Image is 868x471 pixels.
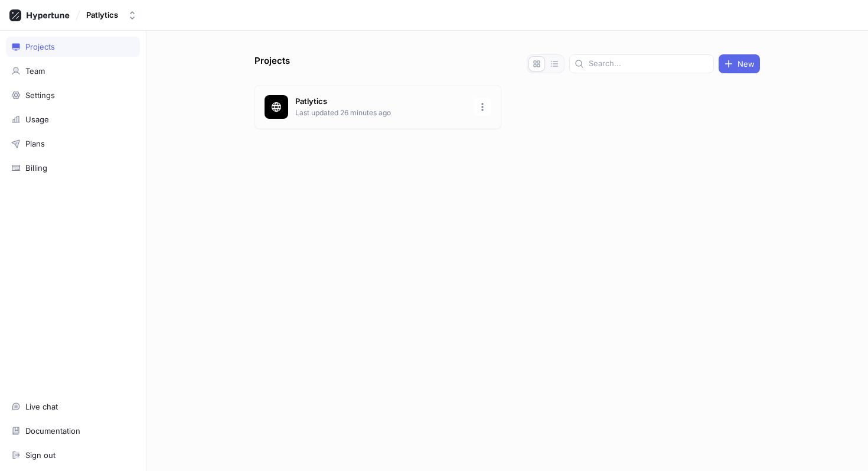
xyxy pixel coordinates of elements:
[25,402,58,411] div: Live chat
[6,61,140,81] a: Team
[6,37,140,57] a: Projects
[81,5,142,25] button: Patlytics
[6,85,140,105] a: Settings
[6,134,140,154] a: Plans
[295,96,466,108] p: Patlytics
[25,426,80,436] div: Documentation
[86,10,118,20] div: Patlytics
[6,421,140,441] a: Documentation
[719,54,760,73] button: New
[295,108,466,118] p: Last updated 26 minutes ago
[25,115,49,124] div: Usage
[25,450,56,460] div: Sign out
[25,139,45,148] div: Plans
[254,54,290,73] p: Projects
[25,42,55,51] div: Projects
[6,158,140,178] a: Billing
[589,58,709,70] input: Search...
[25,163,47,173] div: Billing
[25,90,55,100] div: Settings
[738,60,755,67] span: New
[25,66,45,76] div: Team
[6,109,140,129] a: Usage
